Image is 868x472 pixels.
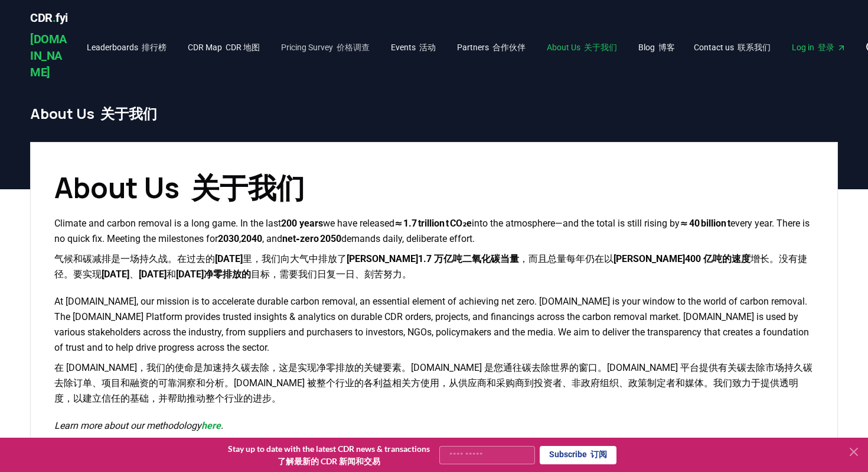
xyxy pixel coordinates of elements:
strong: ≈ 40 billion t [680,218,730,229]
em: Learn more about our methodology . [54,420,223,451]
strong: ≈ 1.7 trillion t CO₂e [394,218,472,229]
a: here [201,420,221,431]
font: 价格调查 [337,43,370,52]
p: Climate and carbon removal is a long game. In the last we have released into the atmosphere—and t... [54,216,814,287]
a: CDR Map CDR 地图 [178,37,269,58]
font: 活动 [419,43,436,52]
span: CDR fyi [30,11,68,79]
font: 关于我们 [100,104,157,123]
font: CDR 地图 [226,43,260,52]
strong: [DATE] [139,269,167,280]
font: 在 [DOMAIN_NAME]，我们的使命是加速持久碳去除，这是实现净零排放的关键要素。[DOMAIN_NAME] 是您通往碳去除世界的窗口。[DOMAIN_NAME] 平台提供有关碳去除市场持... [54,362,812,404]
a: Log in 登录 [782,37,856,58]
h1: About Us [54,166,814,209]
a: About Us 关于我们 [537,37,626,58]
font: 排行榜 [142,43,167,52]
span: . [53,11,56,25]
strong: [DATE] [215,253,243,264]
strong: [PERSON_NAME]400 亿吨的速度 [614,253,750,264]
font: 气候和碳减排是一场持久战。在过去的 里，我们向大气中排放了 ，而且总量每年仍在以 增长。没有捷径。要实现 、 和 目标，需要我们日复一日、刻苦努力。 [54,253,807,280]
nav: Main [77,37,684,58]
font: 关于我们 [584,43,617,52]
a: Events 活动 [381,37,445,58]
a: CDR.fyi[DOMAIN_NAME] [30,9,68,85]
font: 联系我们 [738,43,771,52]
strong: net‑zero 2050 [282,233,341,244]
a: Pricing Survey 价格调查 [272,37,379,58]
a: Partners 合作伙伴 [448,37,535,58]
nav: Main [684,37,856,58]
a: Contact us 联系我们 [684,37,780,58]
h1: About Us [30,104,838,123]
font: 登录 [818,43,834,52]
strong: 2030 [218,233,239,244]
a: Leaderboards 排行榜 [77,37,176,58]
span: Log in [792,41,846,53]
strong: 200 years [281,218,323,229]
strong: [DATE]净零排放的 [176,269,251,280]
font: 博客 [658,43,675,52]
span: [DOMAIN_NAME] [30,32,67,79]
strong: [DATE] [102,269,129,280]
font: 关于我们 [191,168,305,206]
strong: 2040 [241,233,262,244]
p: At [DOMAIN_NAME], our mission is to accelerate durable carbon removal, an essential element of ac... [54,294,814,411]
font: 合作伙伴 [492,43,526,52]
a: Blog 博客 [629,37,684,58]
strong: [PERSON_NAME]1.7 万亿吨二氧化碳当量 [347,253,519,264]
